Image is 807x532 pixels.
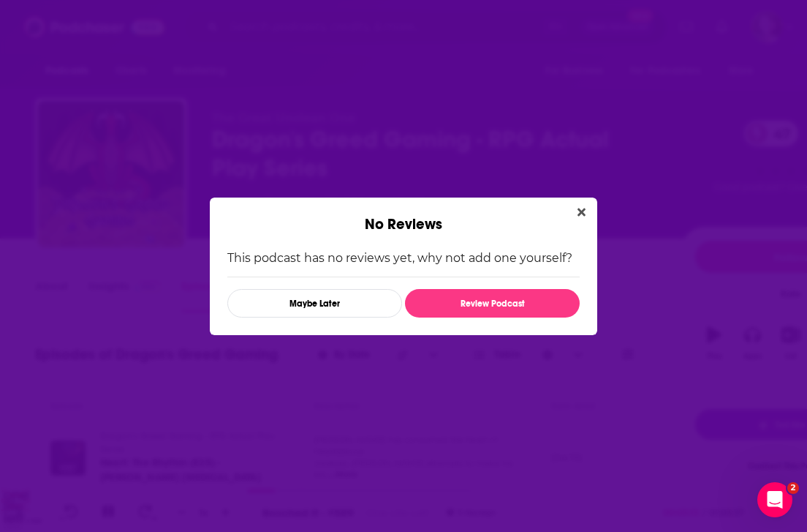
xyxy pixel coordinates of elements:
button: Close [572,203,591,222]
button: Review Podcast [405,289,580,318]
iframe: Intercom live chat [757,482,792,517]
div: No Reviews [210,198,597,233]
p: This podcast has no reviews yet, why not add one yourself? [227,251,580,265]
button: Maybe Later [227,289,402,318]
span: 2 [787,482,799,494]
